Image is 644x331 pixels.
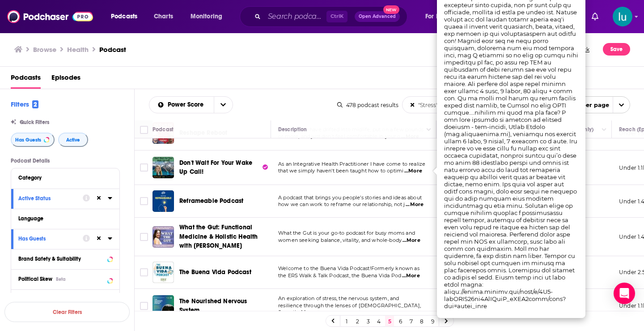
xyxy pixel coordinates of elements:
[179,268,251,276] span: The Buena Vida Podcast
[278,295,399,301] span: An exploration of stress, the nervous system, and
[278,302,421,316] span: resilience through the lenses of [DEMOGRAPHIC_DATA], Somati
[364,316,373,327] a: 3
[153,157,174,178] img: Don't Wait For Your Wake Up Call!
[154,10,173,23] span: Charts
[568,98,609,112] span: 25 per page
[278,237,402,243] span: women seeking balance, vitality, and whole-body
[153,190,174,212] img: Reframeable Podcast
[342,316,351,327] a: 1
[18,213,112,224] button: Language
[278,194,422,201] span: A podcast that brings you people’s stories and ideas about
[214,97,233,113] button: open menu
[179,297,268,315] a: The Nourished Nervous System
[32,100,38,108] span: 2
[18,172,112,183] button: Category
[148,9,178,24] a: Charts
[599,125,610,135] button: Column Actions
[140,268,148,276] span: Toggle select row
[153,226,174,248] img: What the Gut: Functional Medicine & Holistic Health with Allison
[149,96,233,113] h2: Choose List sort
[603,43,630,56] button: Save
[105,9,149,24] button: open menu
[179,159,252,176] span: Don't Wait For Your Wake Up Call!
[15,138,41,142] span: Has Guests
[67,45,89,54] h1: Health
[179,224,258,249] span: What the Gut: Functional Medicine & Holistic Health with [PERSON_NAME]
[153,262,174,283] img: The Buena Vida Podcast
[278,201,405,207] span: how we can work to reframe our relationship, not j
[140,163,148,172] span: Toggle select row
[140,302,148,310] span: Toggle select row
[66,138,80,142] span: Active
[402,237,420,244] span: ...More
[179,297,247,314] span: The Nourished Nervous System
[278,272,401,279] span: the ERS Walk & Talk Podcast, the Buena Vida Pod
[417,316,426,327] a: 8
[278,161,425,167] span: As an Integrative Health Practitioner I have come to realize
[7,8,93,25] img: Podchaser - Follow, Share and Rate Podcasts
[99,45,126,54] h3: Podcast
[18,276,52,282] span: Political Skew
[18,175,106,181] div: Category
[407,316,415,327] a: 7
[18,236,77,242] div: Has Guests
[588,9,602,24] a: Show notifications dropdown
[4,302,130,322] button: Clear Filters
[264,9,326,24] input: Search podcasts, credits, & more...
[613,7,632,26] img: User Profile
[51,70,80,89] a: Episodes
[18,195,77,202] div: Active Status
[404,168,422,175] span: ...More
[18,233,83,244] button: Has Guests
[179,197,243,206] a: Reframeable Podcast
[184,9,234,24] button: open menu
[56,276,66,282] div: Beta
[140,233,148,241] span: Toggle select row
[374,316,383,327] a: 4
[278,230,415,236] span: What the Gut is your go-to podcast for busy moms and
[614,283,635,304] div: Open Intercom Messenger
[278,265,419,271] span: Welcome to the Buena Vida Podcast!Formerly known as
[179,197,243,205] span: Reframeable Podcast
[18,256,105,262] div: Brand Safety & Suitability
[248,6,416,27] div: Search podcasts, credits, & more...
[396,316,405,327] a: 6
[153,124,174,135] div: Podcast
[11,158,120,164] p: Podcast Details
[613,7,632,26] button: Show profile menu
[402,272,420,279] span: ...More
[419,9,472,24] button: open menu
[428,316,437,327] a: 9
[20,119,49,125] span: Quick Filters
[153,295,174,317] img: The Nourished Nervous System
[425,10,461,23] span: For Business
[11,70,41,89] span: Podcasts
[383,5,399,14] span: New
[359,14,396,19] span: Open Advanced
[111,10,137,23] span: Podcasts
[18,215,106,222] div: Language
[278,168,403,174] span: that we simply haven't been taught how to optimi
[297,309,315,316] span: ...More
[179,268,251,277] a: The Buena Vida Podcast
[337,102,398,108] div: 478 podcast results
[278,124,307,135] div: Description
[406,201,424,208] span: ...More
[140,197,148,205] span: Toggle select row
[11,133,55,147] button: Has Guests
[18,273,112,284] button: Political SkewBeta
[168,102,207,108] span: Power Score
[18,253,112,264] a: Brand Safety & Suitability
[11,100,38,108] h2: Filters
[33,45,56,54] h3: Browse
[58,133,88,147] button: Active
[353,316,362,327] a: 2
[179,223,268,250] a: What the Gut: Functional Medicine & Holistic Health with [PERSON_NAME]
